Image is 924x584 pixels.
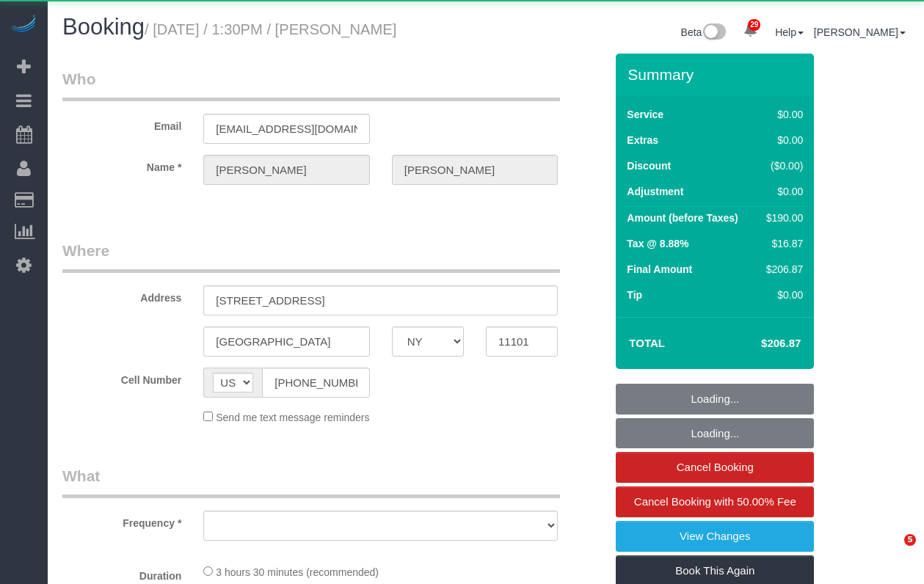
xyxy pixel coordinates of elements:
span: 5 [904,534,916,546]
span: Booking [62,14,145,40]
label: Duration [51,563,192,583]
div: $0.00 [760,288,803,302]
label: Adjustment [627,184,683,199]
a: Help [775,26,804,38]
div: $0.00 [760,184,803,199]
a: [PERSON_NAME] [814,26,906,38]
div: $206.87 [760,262,803,277]
label: Amount (before Taxes) [627,211,738,225]
label: Frequency * [51,511,192,530]
h3: Summary [627,66,807,83]
label: Cell Number [51,368,192,387]
img: Automaid Logo [9,15,38,35]
input: First Name [203,155,369,185]
small: / [DATE] / 1:30PM / [PERSON_NAME] [145,21,396,37]
input: Last Name [392,155,558,185]
label: Email [51,114,192,134]
a: View Changes [616,521,814,552]
img: New interface [702,23,726,43]
strong: Total [629,337,665,349]
label: Name * [51,155,192,175]
div: $16.87 [760,236,803,251]
label: Extras [627,133,658,147]
div: $190.00 [760,211,803,225]
input: Email [203,114,369,144]
span: Send me text message reminders [216,412,369,423]
input: Zip Code [486,326,558,357]
span: 29 [748,19,760,31]
legend: Where [62,240,560,273]
label: Discount [627,158,671,173]
a: Cancel Booking [616,452,814,483]
div: ($0.00) [760,158,803,173]
input: Cell Number [262,368,369,398]
div: $0.00 [760,133,803,147]
label: Service [627,107,663,122]
label: Address [51,285,192,305]
span: Cancel Booking with 50.00% Fee [634,495,796,508]
legend: What [62,465,560,498]
iframe: Intercom live chat [874,534,909,569]
a: 29 [736,15,765,47]
span: 3 hours 30 minutes (recommended) [216,566,379,578]
a: Beta [681,26,727,38]
h4: $206.87 [717,337,801,350]
legend: Who [62,68,560,101]
input: City [203,326,369,357]
label: Tax @ 8.88% [627,236,688,251]
label: Final Amount [627,262,692,277]
a: Cancel Booking with 50.00% Fee [616,486,814,517]
div: $0.00 [760,107,803,122]
label: Tip [627,288,642,302]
